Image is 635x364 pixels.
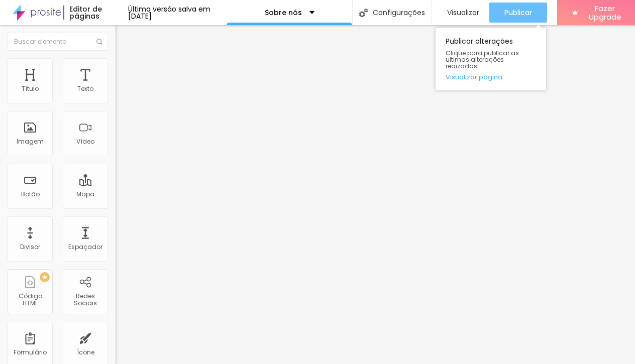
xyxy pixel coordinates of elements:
[20,244,40,251] div: Divisor
[17,138,44,145] div: Imagem
[77,349,94,356] div: Ícone
[77,85,93,92] div: Texto
[128,6,227,20] div: Última versão salva em [DATE]
[22,85,39,92] div: Título
[265,9,302,16] p: Sobre nós
[446,50,536,70] span: Clique para publicar as ultimas alterações reaizadas
[436,28,546,90] div: Publicar alterações
[68,244,102,251] div: Espaçador
[63,6,129,20] div: Editor de páginas
[76,191,94,198] div: Mapa
[359,9,368,17] img: Icone
[76,138,94,145] div: Vídeo
[96,39,102,45] img: Icone
[489,3,547,23] button: Publicar
[21,191,40,198] div: Botão
[447,9,479,17] span: Visualizar
[14,349,47,356] div: Formulário
[582,4,628,22] span: Fazer Upgrade
[8,33,108,51] input: Buscar elemento
[432,3,489,23] button: Visualizar
[446,74,536,80] a: Visualizar página
[10,293,50,307] div: Código HTML
[504,9,532,17] span: Publicar
[65,293,105,307] div: Redes Sociais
